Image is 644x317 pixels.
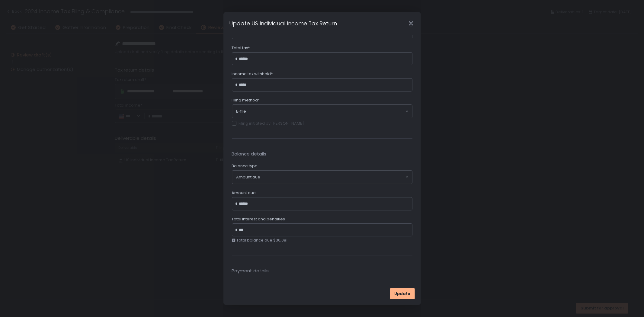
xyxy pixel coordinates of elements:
[232,216,285,222] span: Total interest and penalties
[236,109,246,114] span: E-file
[246,108,405,114] input: Search for option
[261,174,405,180] input: Search for option
[390,288,415,299] button: Update
[232,71,273,77] span: Income tax withheld*
[232,45,250,51] span: Total tax*
[232,280,268,286] span: Payment method*
[232,171,412,184] div: Search for option
[232,163,258,169] span: Balance type
[232,105,412,118] div: Search for option
[232,267,412,274] span: Payment details
[232,190,256,196] span: Amount due
[402,20,421,27] div: Close
[237,238,288,243] span: Total balance due $30,081
[232,98,260,103] span: Filing method*
[229,19,337,27] h1: Update US Individual Income Tax Return
[395,291,410,296] span: Update
[236,175,261,180] span: Amount due
[232,151,412,158] span: Balance details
